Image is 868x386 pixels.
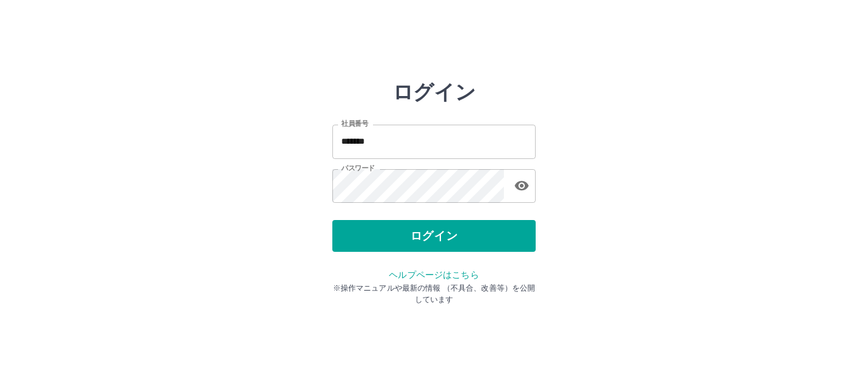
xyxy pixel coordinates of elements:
p: ※操作マニュアルや最新の情報 （不具合、改善等）を公開しています [332,282,536,305]
label: パスワード [341,163,375,173]
h2: ログイン [393,80,476,104]
button: ログイン [332,220,536,252]
a: ヘルプページはこちら [389,270,478,280]
label: 社員番号 [341,119,368,128]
